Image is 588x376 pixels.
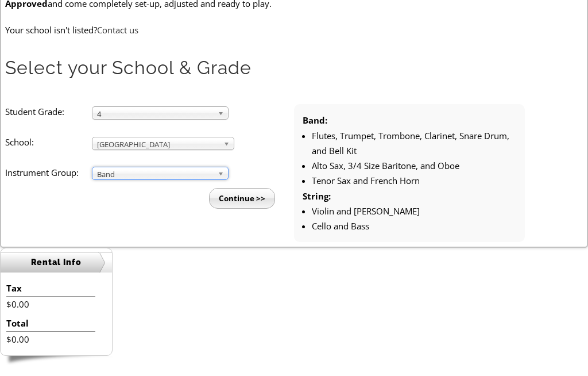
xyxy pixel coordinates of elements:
strong: Band: [303,114,327,126]
li: Tenor Sax and French Horn [312,173,516,188]
strong: String: [303,190,331,202]
h2: Rental Info [1,252,112,273]
li: Violin and [PERSON_NAME] [312,204,516,218]
li: $0.00 [6,297,95,312]
label: School: [5,135,92,149]
p: Your school isn't listed? [5,22,582,37]
a: Contact us [97,24,138,36]
input: Continue >> [209,188,275,209]
span: 4 [97,107,213,121]
span: [GEOGRAPHIC_DATA] [97,137,219,151]
li: Cello and Bass [312,218,516,233]
li: Alto Sax, 3/4 Size Baritone, and Oboe [312,158,516,173]
span: Band [97,167,213,181]
li: Tax [6,281,95,296]
h2: Select your School & Grade [5,56,582,80]
li: Flutes, Trumpet, Trombone, Clarinet, Snare Drum, and Bell Kit [312,128,516,159]
li: Total [6,316,95,331]
label: Student Grade: [5,104,92,119]
li: $0.00 [6,332,95,347]
label: Instrument Group: [5,165,92,180]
